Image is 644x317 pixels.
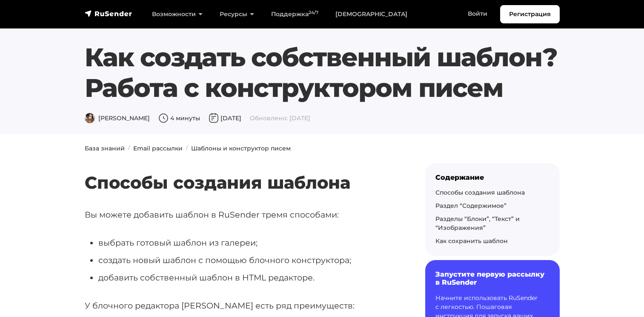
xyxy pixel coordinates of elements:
a: Войти [459,5,496,23]
li: добавить собственный шаблон в HTML редакторе. [98,271,398,284]
img: Время чтения [158,113,169,123]
span: Обновлено: [DATE] [250,114,310,122]
span: [PERSON_NAME] [85,114,150,122]
img: RuSender [85,9,132,18]
a: Способы создания шаблона [435,189,525,196]
a: [DEMOGRAPHIC_DATA] [327,6,416,23]
h6: Запустите первую рассылку в RuSender [435,270,550,286]
a: Возможности [143,6,211,23]
p: Вы можете добавить шаблон в RuSender тремя способами: [85,208,398,221]
a: Как сохранить шаблон [435,237,508,245]
sup: 24/7 [309,10,318,15]
a: Раздел “Содержимое” [435,202,507,209]
img: Дата публикации [209,113,219,123]
div: Содержание [435,173,550,181]
li: создать новый шаблон с помощью блочного конструктора; [98,254,398,267]
p: У блочного редактора [PERSON_NAME] есть ряд преимуществ: [85,299,398,312]
h1: Как создать собственный шаблон? Работа с конструктором писем [85,42,560,103]
li: выбрать готовый шаблон из галереи; [98,236,398,249]
span: [DATE] [209,114,241,122]
a: Регистрация [500,5,560,23]
nav: breadcrumb [80,144,565,153]
h2: Способы создания шаблона [85,147,398,193]
a: Поддержка24/7 [263,6,327,23]
a: Email рассылки [133,144,183,152]
span: 4 минуты [158,114,200,122]
a: Разделы “Блоки”, “Текст” и “Изображения” [435,215,520,232]
a: База знаний [85,144,125,152]
a: Ресурсы [211,6,263,23]
a: Шаблоны и конструктор писем [191,144,291,152]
